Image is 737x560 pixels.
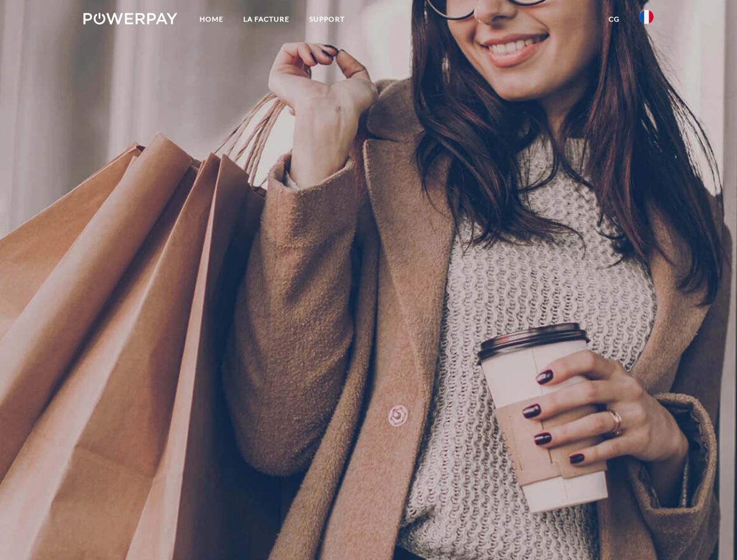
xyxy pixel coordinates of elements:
[233,9,299,30] a: LA FACTURE
[640,10,654,24] img: fr
[599,9,630,30] a: CG
[299,9,355,30] a: Support
[83,13,177,24] img: logo-powerpay-white.svg
[190,9,233,30] a: Home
